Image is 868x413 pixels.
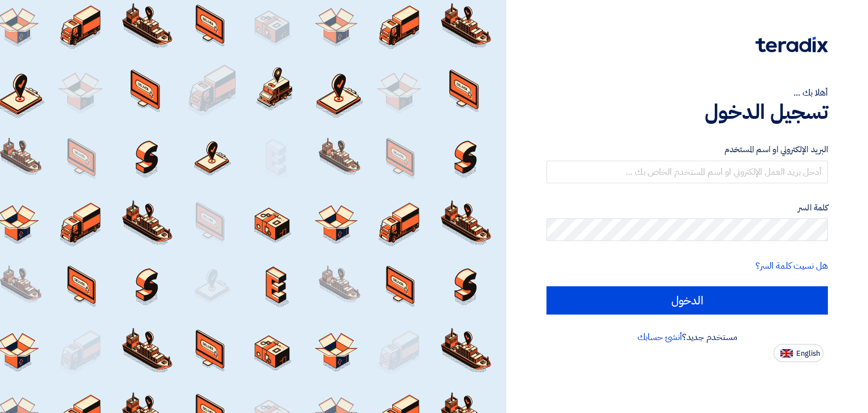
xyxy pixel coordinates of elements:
[756,37,828,53] img: Teradix logo
[546,143,828,156] label: البريد الإلكتروني او اسم المستخدم
[637,330,682,344] a: أنشئ حسابك
[546,286,828,315] input: الدخول
[546,161,828,183] input: أدخل بريد العمل الإلكتروني او اسم المستخدم الخاص بك ...
[780,349,793,358] img: en-US.png
[774,344,823,362] button: English
[546,201,828,214] label: كلمة السر
[546,330,828,344] div: مستخدم جديد؟
[796,350,820,358] span: English
[756,259,828,273] a: هل نسيت كلمة السر؟
[546,100,828,124] h1: تسجيل الدخول
[546,86,828,100] div: أهلا بك ...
